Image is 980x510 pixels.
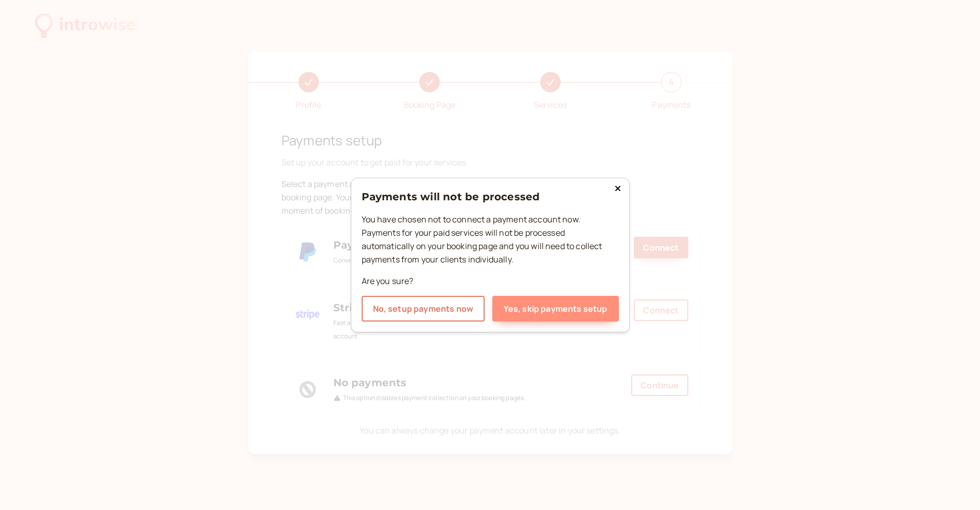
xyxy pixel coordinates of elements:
[362,188,619,205] h3: Payments will not be processed
[362,275,619,288] p: Are you sure?
[362,213,619,267] p: You have chosen not to connect a payment account now. Payments for your paid services will not be...
[362,296,485,322] button: No, setup payments now
[929,461,980,510] iframe: Chat Widget
[492,296,619,322] button: Yes, skip payments setup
